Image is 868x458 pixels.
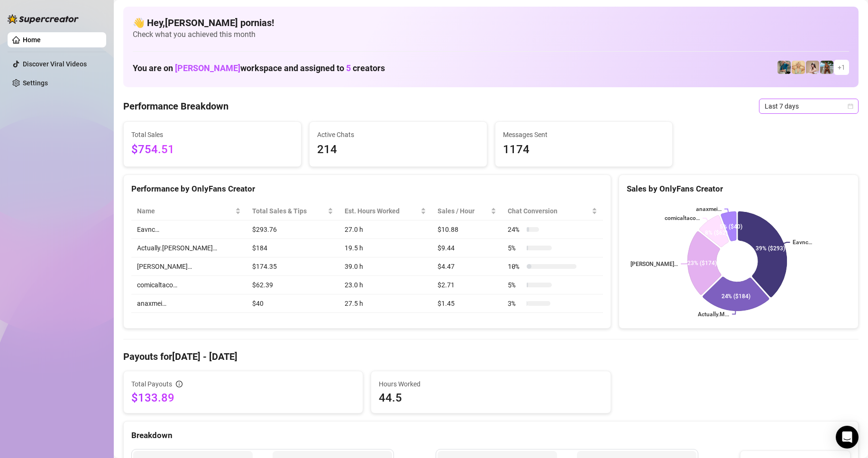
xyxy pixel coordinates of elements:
h4: Performance Breakdown [123,100,228,113]
span: Hours Worked [379,379,603,389]
text: anaxmei… [696,206,722,212]
span: Last 7 days [765,99,853,113]
img: Libby [820,61,833,74]
td: 19.5 h [339,239,432,257]
span: [PERSON_NAME] [175,63,240,73]
td: $184 [247,239,339,257]
span: Active Chats [317,129,479,140]
td: $4.47 [432,257,502,276]
img: logo-BBDzfeDw.svg [8,14,79,24]
td: $10.88 [432,220,502,239]
td: $9.44 [432,239,502,257]
div: Performance by OnlyFans Creator [131,183,603,195]
span: 5 % [508,280,523,290]
span: 10 % [508,261,523,272]
img: Actually.Maria [792,61,805,74]
div: Sales by OnlyFans Creator [627,183,850,195]
span: 1174 [503,141,665,159]
span: $754.51 [131,141,293,159]
td: anaxmei… [131,294,247,313]
h1: You are on workspace and assigned to creators [133,63,385,73]
td: $293.76 [247,220,339,239]
td: $2.71 [432,276,502,294]
a: Home [23,36,41,44]
div: Est. Hours Worked [345,206,419,216]
th: Total Sales & Tips [247,202,339,220]
th: Chat Conversion [502,202,603,220]
td: 39.0 h [339,257,432,276]
img: Eavnc [777,61,791,74]
td: Eavnc… [131,220,247,239]
span: 44.5 [379,390,603,405]
img: anaxmei [806,61,819,74]
text: comicaltaco… [665,215,700,222]
td: $40 [247,294,339,313]
a: Discover Viral Videos [23,60,87,68]
span: 3 % [508,298,523,309]
td: $174.35 [247,257,339,276]
span: Chat Conversion [508,206,590,216]
text: Actually.M... [698,311,729,318]
span: Total Sales & Tips [252,206,326,216]
span: Name [137,206,233,216]
td: [PERSON_NAME]… [131,257,247,276]
span: 214 [317,141,479,159]
text: Eavnc… [793,239,813,246]
div: Open Intercom Messenger [836,426,859,449]
span: Check what you achieved this month [133,29,849,40]
td: 27.5 h [339,294,432,313]
span: info-circle [176,381,183,387]
span: Messages Sent [503,129,665,140]
span: 5 [346,63,351,73]
td: $62.39 [247,276,339,294]
span: Total Payouts [131,379,172,389]
a: Settings [23,79,48,87]
span: 5 % [508,243,523,253]
td: 23.0 h [339,276,432,294]
th: Sales / Hour [432,202,502,220]
th: Name [131,202,247,220]
td: 27.0 h [339,220,432,239]
span: calendar [848,103,853,109]
span: Total Sales [131,129,293,140]
h4: Payouts for [DATE] - [DATE] [123,350,859,363]
span: Sales / Hour [438,206,489,216]
span: $133.89 [131,390,355,405]
text: [PERSON_NAME]… [630,261,678,267]
td: comicaltaco… [131,276,247,294]
td: Actually.[PERSON_NAME]… [131,239,247,257]
span: 24 % [508,224,523,235]
td: $1.45 [432,294,502,313]
div: Breakdown [131,429,850,442]
span: + 1 [838,62,845,73]
h4: 👋 Hey, [PERSON_NAME] pornias ! [133,16,849,29]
